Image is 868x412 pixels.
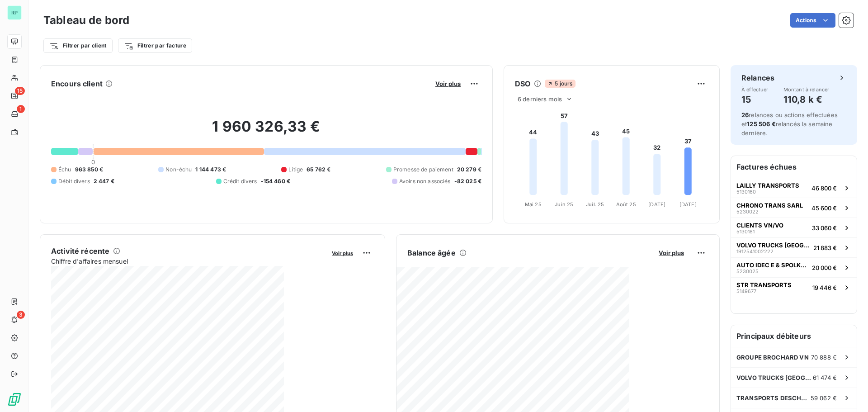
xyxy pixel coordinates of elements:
[741,87,769,92] span: À effectuer
[731,277,857,297] button: STR TRANSPORTS514967719 446 €
[811,185,837,192] span: 46 800 €
[812,224,837,232] span: 33 060 €
[58,166,71,174] span: Échu
[659,249,684,256] span: Voir plus
[736,394,811,402] span: TRANSPORTS DESCHATRETTES SAS
[741,72,774,83] h6: Relances
[518,95,562,103] span: 6 derniers mois
[545,80,575,88] span: 5 jours
[329,249,356,257] button: Voir plus
[731,198,857,218] button: CHRONO TRANS SARL523002245 600 €
[555,201,573,208] tspan: Juin 25
[731,218,857,237] button: CLIENTS VN/VO513018133 060 €
[736,281,792,289] span: STR TRANSPORTS
[837,381,859,403] iframe: Intercom live chat
[811,394,837,402] span: 59 062 €
[399,177,451,185] span: Avoirs non associés
[433,80,463,88] button: Voir plus
[741,92,769,107] h4: 15
[736,222,783,229] span: CLIENTS VN/VO
[58,177,90,185] span: Débit divers
[51,78,103,89] h6: Encours client
[515,78,530,89] h6: DSO
[525,201,542,208] tspan: Mai 25
[43,38,113,53] button: Filtrer par client
[307,166,330,174] span: 65 762 €
[457,166,481,174] span: 20 279 €
[736,242,810,249] span: VOLVO TRUCKS [GEOGRAPHIC_DATA]
[731,178,857,198] button: LAILLY TRANSPORTS513016046 800 €
[91,158,95,166] span: 0
[223,177,257,185] span: Crédit divers
[407,247,456,258] h6: Balance âgée
[17,311,25,319] span: 3
[813,374,837,381] span: 61 474 €
[261,177,291,185] span: -154 460 €
[783,92,830,107] h4: 110,8 k €
[51,118,481,145] h2: 1 960 326,33 €
[332,250,353,256] span: Voir plus
[736,209,759,214] span: 5230022
[736,189,756,194] span: 5130160
[813,244,837,251] span: 21 883 €
[393,166,453,174] span: Promesse de paiement
[435,80,461,87] span: Voir plus
[736,374,813,381] span: VOLVO TRUCKS [GEOGRAPHIC_DATA]
[736,202,803,209] span: CHRONO TRANS SARL
[811,204,837,212] span: 45 600 €
[747,120,775,128] span: 125 506 €
[118,38,192,53] button: Filtrer par facture
[736,229,755,234] span: 5130181
[195,166,226,174] span: 1 144 473 €
[736,269,759,274] span: 5230025
[811,354,837,361] span: 70 888 €
[616,201,636,208] tspan: Août 25
[736,354,809,361] span: GROUPE BROCHARD VN
[736,249,774,254] span: 1912541002222
[790,13,835,28] button: Actions
[94,177,114,185] span: 2 447 €
[731,156,857,178] h6: Factures échues
[165,166,192,174] span: Non-échu
[812,264,837,271] span: 20 000 €
[648,201,665,208] tspan: [DATE]
[43,12,129,28] h3: Tableau de bord
[51,246,109,256] h6: Activité récente
[812,284,837,291] span: 19 446 €
[7,392,22,407] img: Logo LeanPay
[656,249,687,257] button: Voir plus
[454,177,481,185] span: -82 025 €
[741,111,749,118] span: 26
[736,289,756,294] span: 5149677
[17,105,25,113] span: 1
[736,182,799,189] span: LAILLY TRANSPORTS
[731,325,857,347] h6: Principaux débiteurs
[736,261,808,269] span: AUTO IDEC E & SPOLKA Z
[731,237,857,257] button: VOLVO TRUCKS [GEOGRAPHIC_DATA]191254100222221 883 €
[783,87,830,92] span: Montant à relancer
[586,201,604,208] tspan: Juil. 25
[288,166,303,174] span: Litige
[679,201,697,208] tspan: [DATE]
[51,256,325,266] span: Chiffre d'affaires mensuel
[741,111,838,137] span: relances ou actions effectuées et relancés la semaine dernière.
[15,87,25,95] span: 15
[7,5,22,20] div: RP
[75,166,103,174] span: 963 850 €
[731,257,857,277] button: AUTO IDEC E & SPOLKA Z523002520 000 €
